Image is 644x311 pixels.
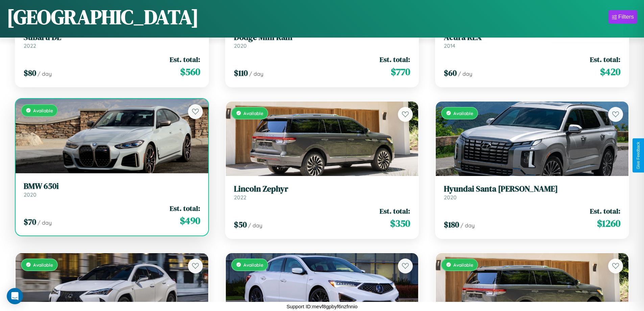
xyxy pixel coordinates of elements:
[248,222,262,229] span: / day
[7,288,23,304] div: Open Intercom Messenger
[33,108,53,113] span: Available
[170,203,200,213] span: Est. total:
[609,10,637,24] button: Filters
[600,65,620,79] span: $ 420
[234,32,410,42] h3: Dodge Mini Ram
[391,65,410,79] span: $ 770
[38,70,52,77] span: / day
[234,184,410,194] h3: Lincoln Zephyr
[286,302,357,311] p: Support ID: mevf8gpbyf6nzfnnio
[444,194,457,201] span: 2020
[234,219,247,230] span: $ 50
[444,219,459,230] span: $ 180
[444,32,620,42] h3: Acura RLX
[444,67,457,79] span: $ 60
[444,32,620,49] a: Acura RLX2014
[460,222,475,229] span: / day
[24,32,200,42] h3: Subaru DL
[24,216,36,227] span: $ 70
[618,14,634,20] div: Filters
[380,54,410,64] span: Est. total:
[24,181,200,198] a: BMW 650i2020
[444,184,620,201] a: Hyundai Santa [PERSON_NAME]2020
[590,54,620,64] span: Est. total:
[38,219,52,226] span: / day
[234,194,246,201] span: 2022
[234,67,248,79] span: $ 110
[180,214,200,227] span: $ 490
[243,262,263,268] span: Available
[390,217,410,230] span: $ 350
[444,42,455,49] span: 2014
[180,65,200,79] span: $ 560
[458,70,472,77] span: / day
[636,142,641,169] div: Give Feedback
[24,32,200,49] a: Subaru DL2022
[590,206,620,216] span: Est. total:
[234,32,410,49] a: Dodge Mini Ram2020
[249,70,263,77] span: / day
[243,110,263,116] span: Available
[444,184,620,194] h3: Hyundai Santa [PERSON_NAME]
[24,191,37,198] span: 2020
[453,262,473,268] span: Available
[234,184,410,201] a: Lincoln Zephyr2022
[7,3,199,31] h1: [GEOGRAPHIC_DATA]
[24,42,36,49] span: 2022
[170,54,200,64] span: Est. total:
[597,217,620,230] span: $ 1260
[234,42,247,49] span: 2020
[24,67,36,79] span: $ 80
[453,110,473,116] span: Available
[24,181,200,191] h3: BMW 650i
[380,206,410,216] span: Est. total:
[33,262,53,268] span: Available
